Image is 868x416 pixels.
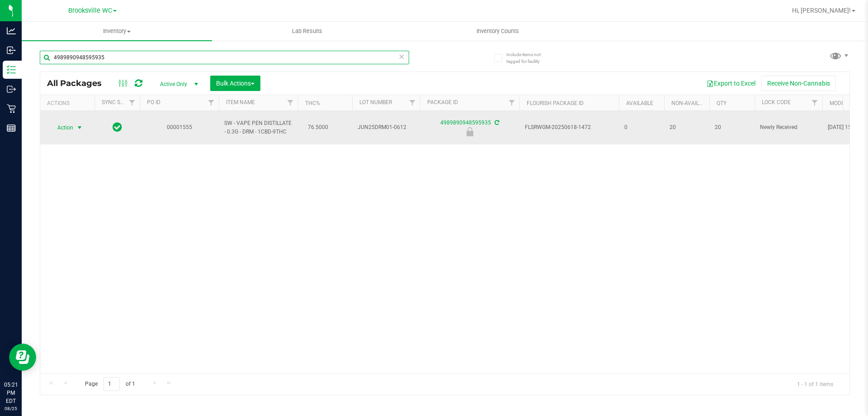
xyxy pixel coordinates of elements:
[419,127,521,136] div: Newly Received
[762,99,791,105] a: Lock Code
[4,405,18,412] p: 08/25
[7,65,16,74] inline-svg: Inventory
[68,7,112,14] span: Brooksville WC
[104,377,120,391] input: 1
[47,78,111,88] span: All Packages
[624,123,659,132] span: 0
[305,100,320,106] a: THC%
[283,95,298,110] a: Filter
[505,95,519,110] a: Filter
[807,95,822,110] a: Filter
[358,123,415,132] span: JUN25DRM01-0612
[9,344,36,371] iframe: Resource center
[204,95,219,110] a: Filter
[7,26,16,35] inline-svg: Analytics
[125,95,140,110] a: Filter
[280,27,335,35] span: Lab Results
[224,119,292,136] span: SW - VAPE PEN DISTILLATE - 0.3G - DRM - 1CBD-9THC
[506,51,552,65] span: Include items not tagged for facility
[670,123,704,132] span: 20
[7,124,16,133] inline-svg: Reports
[77,377,142,391] span: Page of 1
[7,104,16,113] inline-svg: Retail
[715,123,749,132] span: 20
[671,100,712,106] a: Non-Available
[761,76,836,91] button: Receive Non-Cannabis
[167,124,192,130] a: 00001555
[147,99,160,105] a: PO ID
[49,121,74,134] span: Action
[398,51,405,62] span: Clear
[226,99,255,105] a: Item Name
[790,377,840,391] span: 1 - 1 of 1 items
[493,120,499,126] span: Sync from Compliance System
[626,100,653,106] a: Available
[22,22,212,41] a: Inventory
[405,95,420,110] a: Filter
[7,85,16,94] inline-svg: Outbound
[303,121,333,134] span: 76.5000
[40,51,409,64] input: Search Package ID, Item Name, SKU, Lot or Part Number...
[359,99,392,105] a: Lot Number
[113,121,122,134] span: In Sync
[47,100,91,106] div: Actions
[760,123,817,132] span: Newly Received
[22,27,212,35] span: Inventory
[792,7,851,14] span: Hi, [PERSON_NAME]!
[402,22,593,41] a: Inventory Counts
[717,100,726,106] a: Qty
[216,80,255,87] span: Bulk Actions
[464,27,531,35] span: Inventory Counts
[212,22,402,41] a: Lab Results
[701,76,761,91] button: Export to Excel
[4,381,18,405] p: 05:21 PM EDT
[525,123,613,132] span: FLSRWGM-20250618-1472
[74,121,85,134] span: select
[210,76,260,91] button: Bulk Actions
[7,46,16,55] inline-svg: Inbound
[527,100,584,106] a: Flourish Package ID
[102,99,137,105] a: Sync Status
[427,99,458,105] a: Package ID
[440,120,491,126] a: 4989890948595935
